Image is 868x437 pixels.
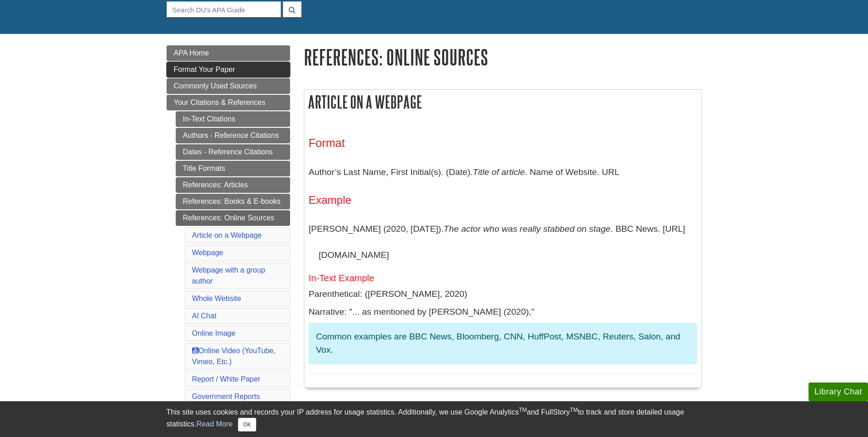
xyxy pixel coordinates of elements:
p: Narrative: "... as mentioned by [PERSON_NAME] (2020)," [309,306,697,319]
input: Search DU's APA Guide [167,1,281,17]
a: Your Citations & References [167,95,290,110]
a: Online Image [192,329,236,337]
h2: Article on a Webpage [304,90,701,114]
h1: References: Online Sources [304,45,702,69]
a: Report / White Paper [192,375,260,383]
a: In-Text Citations [176,111,290,127]
a: Whole Website [192,295,241,302]
p: Author’s Last Name, First Initial(s). (Date). . Name of Website. URL [309,159,697,186]
a: Online Video (YouTube, Vimeo, Etc.) [192,347,275,366]
a: Dates - Reference Citations [176,144,290,160]
span: Your Citations & References [174,98,265,106]
i: The actor who was really stabbed on stage [444,224,611,234]
a: AI Chat [192,312,216,320]
button: Close [238,418,256,432]
a: Format Your Paper [167,62,290,77]
p: Parenthetical: ([PERSON_NAME], 2020) [309,288,697,301]
div: This site uses cookies and records your IP address for usage statistics. Additionally, we use Goo... [167,407,702,432]
span: APA Home [174,49,209,57]
a: References: Articles [176,177,290,193]
h4: Example [309,194,697,206]
button: Library Chat [809,382,868,401]
a: APA Home [167,45,290,61]
h5: In-Text Example [309,273,697,283]
a: References: Online Sources [176,210,290,226]
p: [PERSON_NAME] (2020, [DATE]). . BBC News. [URL][DOMAIN_NAME] [309,216,697,268]
a: Article on a Webpage [192,231,262,239]
a: Webpage with a group author [192,266,265,285]
sup: TM [519,407,527,413]
i: Title of article [473,167,525,177]
a: Title Formats [176,161,290,176]
a: Read More [196,420,232,428]
sup: TM [570,407,578,413]
a: Government Reports [192,393,260,400]
a: Webpage [192,249,223,257]
a: Authors - Reference Citations [176,128,290,143]
a: Commonly Used Sources [167,78,290,94]
span: Commonly Used Sources [174,82,257,90]
span: Format Your Paper [174,66,235,73]
p: Common examples are BBC News, Bloomberg, CNN, HuffPost, MSNBC, Reuters, Salon, and Vox. [316,330,690,357]
a: References: Books & E-books [176,194,290,209]
h3: Format [309,137,697,150]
